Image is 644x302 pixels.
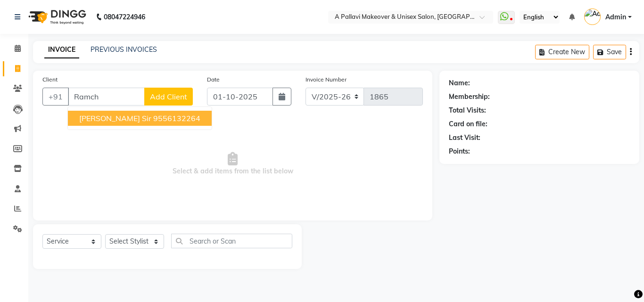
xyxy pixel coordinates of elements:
[449,119,487,129] div: Card on file:
[584,8,601,25] img: Admin
[91,45,157,54] a: PREVIOUS INVOICES
[153,114,200,123] ngb-highlight: 9556132264
[449,133,480,143] div: Last Visit:
[449,78,470,88] div: Name:
[449,92,490,102] div: Membership:
[171,234,292,248] input: Search or Scan
[68,88,145,106] input: Search by Name/Mobile/Email/Code
[42,117,423,211] span: Select & add items from the list below
[535,45,589,59] button: Create New
[305,75,347,84] label: Invoice Number
[104,4,145,30] b: 08047224946
[605,12,626,22] span: Admin
[593,45,626,59] button: Save
[144,88,193,106] button: Add Client
[42,75,58,84] label: Client
[449,106,486,115] div: Total Visits:
[207,75,220,84] label: Date
[42,88,69,106] button: +91
[44,41,79,58] a: INVOICE
[79,114,151,123] span: [PERSON_NAME] Sir
[449,147,470,156] div: Points:
[24,4,89,30] img: logo
[150,92,187,101] span: Add Client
